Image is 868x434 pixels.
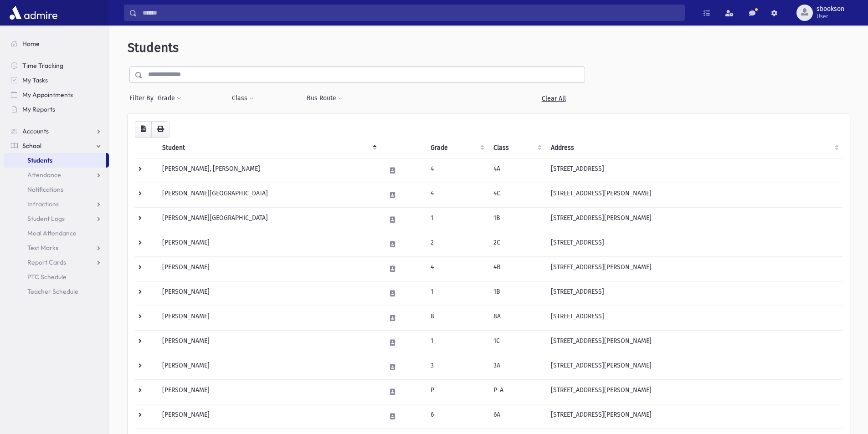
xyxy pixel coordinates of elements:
td: [STREET_ADDRESS] [545,158,842,183]
td: 1C [488,330,545,355]
td: [PERSON_NAME][GEOGRAPHIC_DATA] [157,183,380,207]
td: [STREET_ADDRESS][PERSON_NAME] [545,207,842,232]
span: Test Marks [27,244,58,252]
span: Meal Attendance [27,229,77,237]
td: [PERSON_NAME] [157,281,380,306]
td: 3A [488,355,545,379]
td: [STREET_ADDRESS][PERSON_NAME] [545,330,842,355]
td: [STREET_ADDRESS] [545,232,842,256]
span: Notifications [27,185,63,194]
span: Home [22,40,40,48]
td: [PERSON_NAME] [157,379,380,404]
span: My Reports [22,105,55,113]
td: 3 [425,355,488,379]
input: Search [137,5,684,21]
a: Report Cards [4,255,109,270]
td: [PERSON_NAME] [157,232,380,256]
span: Report Cards [27,258,66,266]
td: [STREET_ADDRESS][PERSON_NAME] [545,379,842,404]
a: Clear All [522,90,585,107]
th: Student: activate to sort column descending [157,138,380,158]
span: My Appointments [22,91,73,99]
th: Class: activate to sort column ascending [488,138,545,158]
td: 1 [425,281,488,306]
td: P [425,379,488,404]
td: 1B [488,281,545,306]
td: [PERSON_NAME], [PERSON_NAME] [157,158,380,183]
td: [STREET_ADDRESS] [545,281,842,306]
td: 2 [425,232,488,256]
td: 2C [488,232,545,256]
span: School [22,142,41,150]
a: Attendance [4,168,109,182]
td: 4B [488,256,545,281]
span: Students [27,156,52,164]
td: 4 [425,256,488,281]
a: Student Logs [4,211,109,226]
td: 4 [425,158,488,183]
span: Filter By [129,93,157,103]
a: Students [4,153,106,168]
td: [PERSON_NAME] [157,404,380,429]
td: 8A [488,306,545,330]
td: 1 [425,330,488,355]
td: 6A [488,404,545,429]
a: Infractions [4,197,109,211]
a: My Reports [4,102,109,117]
td: P-A [488,379,545,404]
td: [STREET_ADDRESS][PERSON_NAME] [545,404,842,429]
span: Student Logs [27,214,65,223]
a: School [4,138,109,153]
td: [STREET_ADDRESS] [545,306,842,330]
span: Time Tracking [22,61,63,70]
a: Meal Attendance [4,226,109,240]
button: Class [231,90,254,107]
a: My Appointments [4,87,109,102]
span: User [817,13,844,20]
span: Attendance [27,171,61,179]
td: 1 [425,207,488,232]
span: PTC Schedule [27,273,67,281]
td: [STREET_ADDRESS][PERSON_NAME] [545,355,842,379]
td: 8 [425,306,488,330]
a: My Tasks [4,73,109,87]
a: Notifications [4,182,109,197]
a: Time Tracking [4,58,109,73]
td: 6 [425,404,488,429]
td: [PERSON_NAME] [157,256,380,281]
span: Students [128,40,179,55]
span: My Tasks [22,76,48,84]
button: Bus Route [306,90,343,107]
td: [PERSON_NAME] [157,330,380,355]
td: [PERSON_NAME][GEOGRAPHIC_DATA] [157,207,380,232]
a: Test Marks [4,240,109,255]
a: Accounts [4,124,109,138]
a: Home [4,36,109,51]
td: [STREET_ADDRESS][PERSON_NAME] [545,256,842,281]
a: PTC Schedule [4,270,109,284]
th: Grade: activate to sort column ascending [425,138,488,158]
img: AdmirePro [7,4,60,22]
td: 1B [488,207,545,232]
td: 4 [425,183,488,207]
td: [STREET_ADDRESS][PERSON_NAME] [545,183,842,207]
span: Infractions [27,200,59,208]
td: [PERSON_NAME] [157,306,380,330]
td: 4C [488,183,545,207]
button: CSV [135,121,152,138]
td: [PERSON_NAME] [157,355,380,379]
td: 4A [488,158,545,183]
a: Teacher Schedule [4,284,109,299]
button: Print [151,121,169,138]
span: sbookson [817,5,844,13]
button: Grade [157,90,182,107]
span: Accounts [22,127,49,135]
span: Teacher Schedule [27,287,78,296]
th: Address: activate to sort column ascending [545,138,842,158]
